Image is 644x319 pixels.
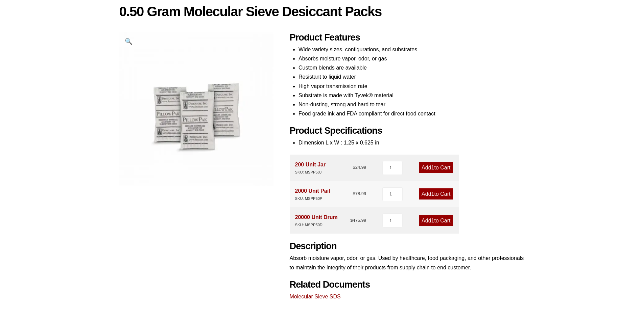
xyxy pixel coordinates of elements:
[295,186,330,202] div: 2000 Unit Pail
[431,165,434,170] span: 1
[295,160,326,176] div: 200 Unit Jar
[295,222,338,228] div: SKU: MSPP50D
[419,215,453,226] a: Add1to Cart
[295,213,338,228] div: 20000 Unit Drum
[350,218,366,223] bdi: 475.99
[419,162,453,173] a: Add1to Cart
[299,91,525,100] li: Substrate is made with Tyvek® material
[295,169,326,176] div: SKU: MSPP50J
[299,54,525,63] li: Absorbs moisture vapor, odor, or gas
[431,191,434,197] span: 1
[290,294,341,299] a: Molecular Sieve SDS
[290,32,525,43] h2: Product Features
[353,191,355,196] span: $
[353,165,366,170] bdi: 24.99
[299,100,525,109] li: Non-dusting, strong and hard to tear
[290,241,525,252] h2: Description
[299,72,525,81] li: Resistant to liquid water
[290,125,525,136] h2: Product Specifications
[299,109,525,118] li: Food grade ink and FDA compliant for direct food contact
[350,218,353,223] span: $
[299,45,525,54] li: Wide variety sizes, configurations, and substrates
[353,191,366,196] bdi: 78.99
[125,38,133,45] span: 🔍
[419,188,453,200] a: Add1to Cart
[295,195,330,202] div: SKU: MSPP50P
[299,138,525,147] li: Dimension L x W : 1.25 x 0.625 in
[431,218,434,223] span: 1
[299,82,525,91] li: High vapor transmission rate
[290,254,525,272] p: Absorb moisture vapor, odor, or gas. Used by healthcare, food packaging, and other professionals ...
[119,4,525,19] h1: 0.50 Gram Molecular Sieve Desiccant Packs
[119,32,138,51] a: View full-screen image gallery
[299,63,525,72] li: Custom blends are available
[353,165,355,170] span: $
